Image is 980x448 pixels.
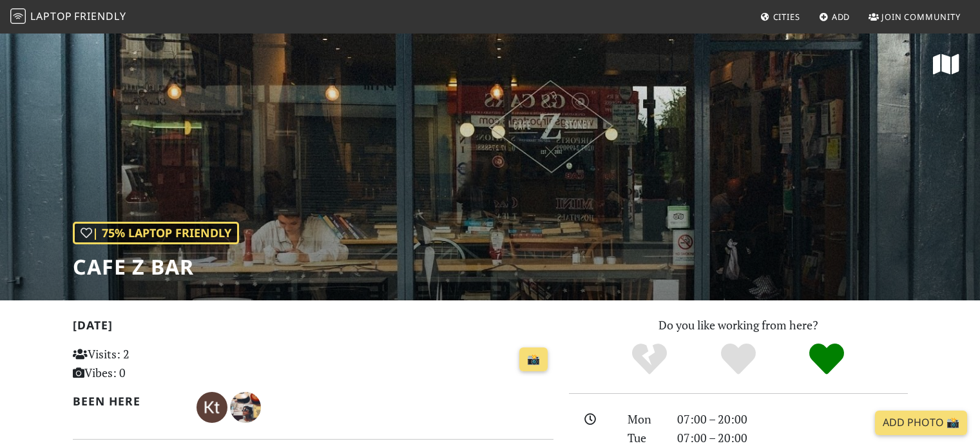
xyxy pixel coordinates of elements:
p: Do you like working from here? [569,316,908,335]
div: Definitely! [782,342,871,377]
div: Mon [620,410,669,429]
div: Yes [694,342,783,377]
div: No [605,342,694,377]
span: Laptop [30,9,72,23]
span: Cities [773,11,800,23]
img: 1298-cigdem.jpg [230,392,261,423]
a: Add [814,5,856,28]
a: 📸 [519,347,548,372]
div: | 75% Laptop Friendly [73,222,239,244]
span: Add [832,11,850,23]
div: Tue [620,429,669,447]
span: Join Community [881,11,961,23]
h2: [DATE] [73,318,553,337]
span: Cigdem Boru [230,398,261,414]
span: Kt G [197,398,230,414]
h1: Cafe Z Bar [73,255,239,279]
a: Join Community [863,5,966,28]
span: Friendly [74,9,126,23]
a: Add Photo 📸 [875,411,967,435]
div: 07:00 – 20:00 [669,429,916,447]
a: LaptopFriendly LaptopFriendly [10,6,126,28]
div: 07:00 – 20:00 [669,410,916,429]
img: LaptopFriendly [10,8,26,24]
h2: Been here [73,394,182,408]
img: 2708-kt.jpg [197,392,227,423]
p: Visits: 2 Vibes: 0 [73,345,223,382]
a: Cities [755,5,805,28]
